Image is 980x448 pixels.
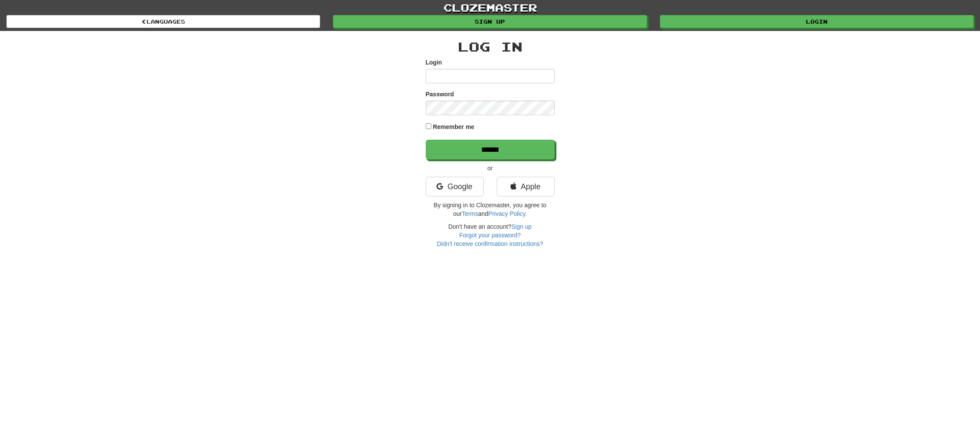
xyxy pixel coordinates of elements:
p: By signing in to Clozemaster, you agree to our and . [426,201,555,218]
a: Forgot your password? [459,232,521,239]
a: Sign up [333,15,647,28]
a: Sign up [511,223,531,230]
a: Google [426,177,484,196]
label: Login [426,58,442,67]
a: Apple [497,177,555,196]
label: Password [426,90,454,98]
a: Login [660,15,974,28]
h2: Log In [426,40,555,54]
a: Didn't receive confirmation instructions? [437,240,543,247]
a: Languages [6,15,320,28]
p: or [426,164,555,172]
label: Remember me [433,123,474,131]
div: Don't have an account? [426,222,555,248]
a: Privacy Policy [488,210,525,217]
a: Terms [462,210,478,217]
